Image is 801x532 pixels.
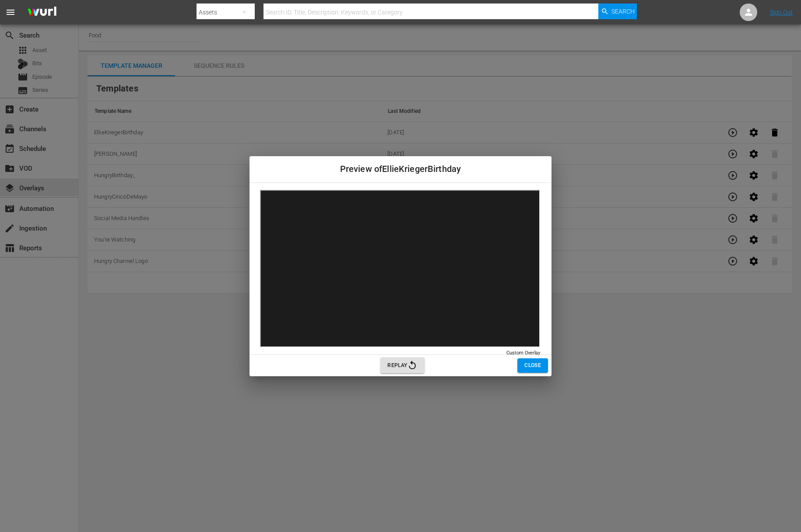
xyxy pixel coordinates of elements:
[21,2,63,23] img: ans4CAIJ8jUAAAAAAAAAAAAAAAAAAAAAAAAgQb4GAAAAAAAAAAAAAAAAAAAAAAAAJMjXAAAAAAAAAAAAAAAAAAAAAAAAgAT5G...
[340,164,461,174] span: Preview of EllieKriegerBirthday
[387,360,418,371] span: Replay
[5,7,16,17] span: menu
[770,9,793,16] a: Sign Out
[524,361,541,370] span: Close
[380,357,425,373] button: Replay
[506,350,540,357] div: Custom Overlay
[611,3,635,19] span: Search
[517,358,548,373] button: Close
